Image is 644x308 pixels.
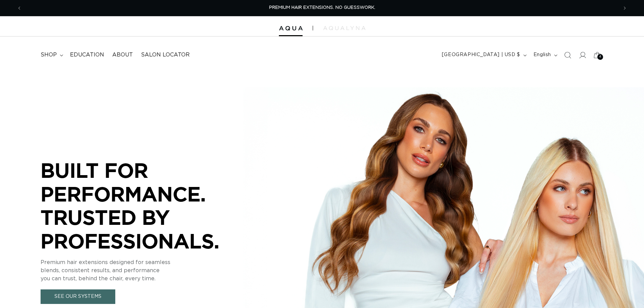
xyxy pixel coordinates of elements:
span: About [112,51,133,58]
button: Previous announcement [12,2,27,15]
a: Education [66,47,108,63]
summary: shop [37,47,66,63]
span: English [533,51,551,58]
span: Salon Locator [141,51,190,58]
button: [GEOGRAPHIC_DATA] | USD $ [438,49,529,62]
p: BUILT FOR PERFORMANCE. TRUSTED BY PROFESSIONALS. [41,159,243,253]
p: Premium hair extensions designed for seamless blends, consistent results, and performance you can... [41,258,243,283]
span: 4 [599,54,601,60]
span: [GEOGRAPHIC_DATA] | USD $ [442,51,520,58]
span: shop [41,51,57,58]
a: About [108,47,137,63]
button: Next announcement [617,2,632,15]
img: Aqua Hair Extensions [279,26,303,31]
span: PREMIUM HAIR EXTENSIONS. NO GUESSWORK. [269,5,375,10]
button: English [529,49,560,62]
summary: Search [560,48,575,63]
a: Salon Locator [137,47,194,63]
img: aqualyna.com [323,26,365,30]
a: See Our Systems [41,289,115,304]
span: Education [70,51,104,58]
